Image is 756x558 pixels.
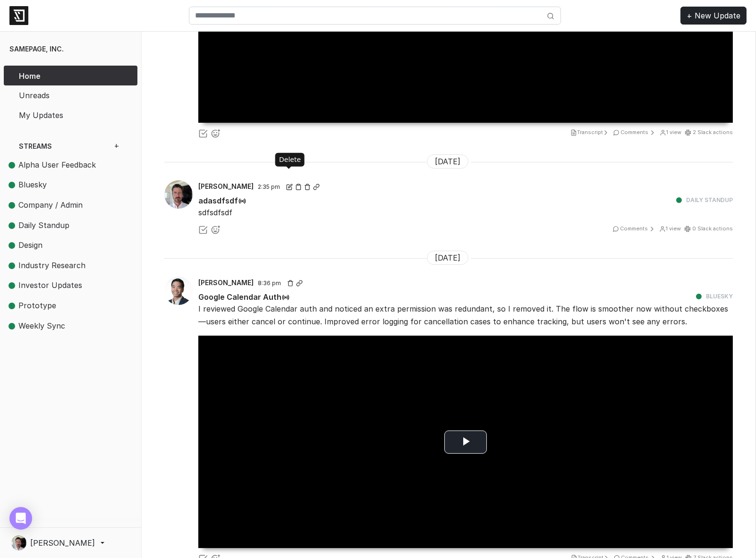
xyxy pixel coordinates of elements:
[281,290,290,303] button: Read this update to me
[198,181,258,191] a: [PERSON_NAME]
[4,215,130,236] a: Daily Standup
[19,110,109,121] span: My Updates
[18,180,47,189] span: Bluesky
[8,199,109,211] span: Company / Admin
[4,155,130,175] a: Alpha User Feedback
[19,70,109,82] span: Home
[11,136,101,155] a: Streams
[685,129,733,135] a: 2 Slack actions
[11,105,130,125] a: My Updates
[4,255,130,276] a: Industry Research
[4,276,130,296] a: Investor Updates
[18,280,82,290] span: Investor Updates
[258,279,281,287] span: 8:36 pm
[198,290,290,303] span: Google Calendar Auth
[30,537,95,549] span: [PERSON_NAME]
[11,535,130,550] a: [PERSON_NAME]
[427,251,468,265] span: [DATE]
[8,179,109,191] span: Bluesky
[620,225,648,232] turbo-frame: Comments
[4,316,130,336] a: Weekly Sync
[659,225,681,232] span: 1 view
[4,195,130,215] a: Company / Admin
[198,336,733,548] div: Video Player
[8,239,109,252] span: Design
[693,129,733,135] span: 2 Slack actions
[11,535,26,550] img: Paul Wicker
[8,220,109,232] span: Daily Standup
[9,45,64,53] span: Samepage, Inc.
[258,183,280,190] span: 2:35 pm
[660,129,681,135] span: 1 view
[8,159,109,171] span: Alpha User Feedback
[198,206,733,219] p: sdfsdfsdf
[19,90,109,101] span: Unreads
[198,278,258,287] a: [PERSON_NAME]
[275,152,305,166] div: Delete
[9,6,28,25] img: logo-6ba331977e59facfbff2947a2e854c94a5e6b03243a11af005d3916e8cc67d17.png
[18,220,69,230] span: Daily Standup
[11,85,130,105] a: Unreads
[8,279,109,292] span: Investor Updates
[9,507,32,530] div: Open Intercom Messenger
[686,196,733,203] a: Daily Standup
[613,129,658,135] a: Comments
[198,303,733,328] p: I reviewed Google Calendar auth and noticed an extra permission was redundant, so I removed it. T...
[8,260,109,272] span: Industry Research
[18,301,56,310] span: Prototype
[18,240,42,250] span: Design
[238,194,246,206] button: Read this update to me
[198,194,246,206] span: adasdfsdf
[684,225,733,232] a: 0 Slack actions
[706,293,733,300] a: Bluesky
[620,129,648,135] turbo-frame: Comments
[103,136,130,155] a: +
[111,140,122,151] span: +
[4,175,130,195] a: Bluesky
[164,180,193,209] img: Paul Wicker
[4,236,130,256] a: Design
[164,277,193,305] img: Jason Wu
[444,431,487,454] button: Play Video
[18,200,83,210] span: Company / Admin
[11,66,130,85] a: Home
[18,321,65,330] span: Weekly Sync
[18,160,96,169] span: Alpha User Feedback
[198,182,254,190] span: [PERSON_NAME]
[18,261,85,270] span: Industry Research
[198,128,210,138] a: Mark as Unread
[570,129,611,135] a: Transcript
[692,225,733,232] span: 0 Slack actions
[8,320,109,332] span: Weekly Sync
[19,141,93,151] span: Streams
[427,154,468,169] span: [DATE]
[680,7,747,25] a: + New Update
[612,225,657,232] a: Comments
[4,296,130,316] a: Prototype
[198,279,254,287] span: [PERSON_NAME]
[8,300,109,312] span: Prototype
